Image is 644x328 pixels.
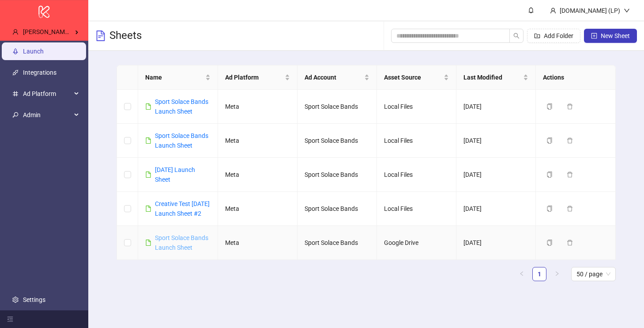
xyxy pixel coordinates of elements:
span: New Sheet [601,32,630,39]
th: Ad Account [298,65,377,90]
span: copy [546,137,553,144]
td: Local Files [377,158,456,192]
li: 1 [532,267,546,281]
span: Add Folder [544,32,573,39]
span: [PERSON_NAME] Kitchn [23,28,89,35]
h3: Sheets [109,29,142,43]
td: [DATE] [456,158,536,192]
span: down [624,8,630,14]
span: plus-square [591,33,597,39]
li: Next Page [550,267,564,281]
a: Settings [23,296,45,303]
span: copy [546,172,553,178]
span: Asset Source [384,72,442,82]
span: delete [567,172,573,178]
td: Local Files [377,192,456,226]
td: [DATE] [456,90,536,124]
td: Google Drive [377,226,456,260]
span: folder-add [534,33,540,39]
td: Sport Solace Bands [298,226,377,260]
button: Add Folder [527,29,580,43]
span: delete [567,103,573,110]
a: Creative Test [DATE] Launch Sheet #2 [155,200,210,217]
span: right [554,271,560,276]
div: [DOMAIN_NAME] (LP) [556,6,624,15]
th: Actions [536,65,615,90]
span: Admin [23,106,72,124]
span: user [550,8,556,14]
td: Meta [218,192,298,226]
td: Meta [218,226,298,260]
td: [DATE] [456,124,536,158]
a: [DATE] Launch Sheet [155,166,195,183]
span: copy [546,240,553,246]
span: Ad Platform [23,85,72,103]
span: delete [567,137,573,144]
th: Asset Source [377,65,456,90]
span: Ad Account [305,72,362,82]
a: Sport Solace Bands Launch Sheet [155,234,208,251]
td: Meta [218,124,298,158]
span: number [12,91,19,97]
span: left [519,271,524,276]
span: Last Modified [463,72,521,82]
a: Launch [23,48,44,55]
th: Ad Platform [218,65,298,90]
span: Ad Platform [225,72,283,82]
span: 50 / page [576,267,610,281]
span: copy [546,206,553,212]
span: delete [567,240,573,246]
a: Sport Solace Bands Launch Sheet [155,132,208,149]
th: Name [138,65,218,90]
span: file [145,206,151,212]
span: delete [567,206,573,212]
span: Name [145,72,203,82]
a: Sport Solace Bands Launch Sheet [155,98,208,115]
li: Previous Page [515,267,529,281]
td: Meta [218,158,298,192]
a: 1 [533,267,546,281]
button: left [515,267,529,281]
td: Meta [218,90,298,124]
span: search [513,33,520,39]
td: Sport Solace Bands [298,90,377,124]
span: key [12,112,19,118]
div: Page Size [571,267,616,281]
span: user [12,29,19,35]
td: [DATE] [456,192,536,226]
span: bell [528,7,534,13]
span: file [145,172,151,178]
td: Sport Solace Bands [298,124,377,158]
td: Local Files [377,124,456,158]
span: file [145,240,151,246]
td: Local Files [377,90,456,124]
span: file-text [95,31,106,41]
span: copy [546,103,553,110]
td: [DATE] [456,226,536,260]
button: right [550,267,564,281]
span: file [145,137,151,144]
td: Sport Solace Bands [298,192,377,226]
a: Integrations [23,69,56,76]
span: file [145,103,151,110]
span: menu-fold [7,316,13,322]
th: Last Modified [456,65,536,90]
button: New Sheet [584,29,637,43]
td: Sport Solace Bands [298,158,377,192]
